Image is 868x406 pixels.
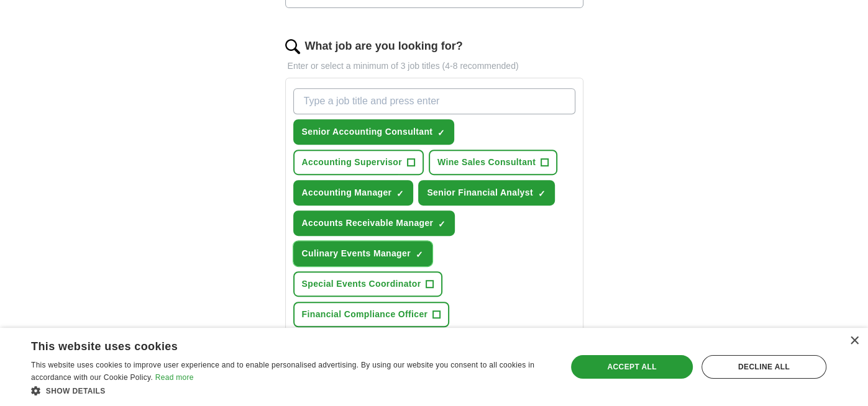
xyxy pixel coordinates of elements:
[438,219,445,229] span: ✓
[285,39,300,54] img: search.png
[305,38,463,55] label: What job are you looking for?
[396,189,404,199] span: ✓
[293,271,443,297] button: Special Events Coordinator
[437,156,536,169] span: Wine Sales Consultant
[31,384,551,397] div: Show details
[293,119,455,145] button: Senior Accounting Consultant✓
[302,308,428,321] span: Financial Compliance Officer
[155,373,194,382] a: Read more, opens a new window
[293,302,450,327] button: Financial Compliance Officer
[31,335,520,354] div: This website uses cookies
[293,180,414,205] button: Accounting Manager✓
[418,180,554,205] button: Senior Financial Analyst✓
[701,355,826,379] div: Decline all
[437,128,445,138] span: ✓
[302,217,434,230] span: Accounts Receivable Manager
[31,361,534,382] span: This website uses cookies to improve user experience and to enable personalised advertising. By u...
[302,277,421,291] span: Special Events Coordinator
[849,336,859,346] div: Close
[293,210,455,236] button: Accounts Receivable Manager✓
[571,355,692,379] div: Accept all
[302,125,433,138] span: Senior Accounting Consultant
[302,186,392,199] span: Accounting Manager
[293,241,432,266] button: Culinary Events Manager✓
[427,186,532,199] span: Senior Financial Analyst
[285,60,583,73] p: Enter or select a minimum of 3 job titles (4-8 recommended)
[302,247,411,260] span: Culinary Events Manager
[429,150,557,175] button: Wine Sales Consultant
[416,250,423,259] span: ✓
[46,387,106,395] span: Show details
[293,88,575,114] input: Type a job title and press enter
[302,156,402,169] span: Accounting Supervisor
[538,189,546,199] span: ✓
[293,150,424,175] button: Accounting Supervisor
